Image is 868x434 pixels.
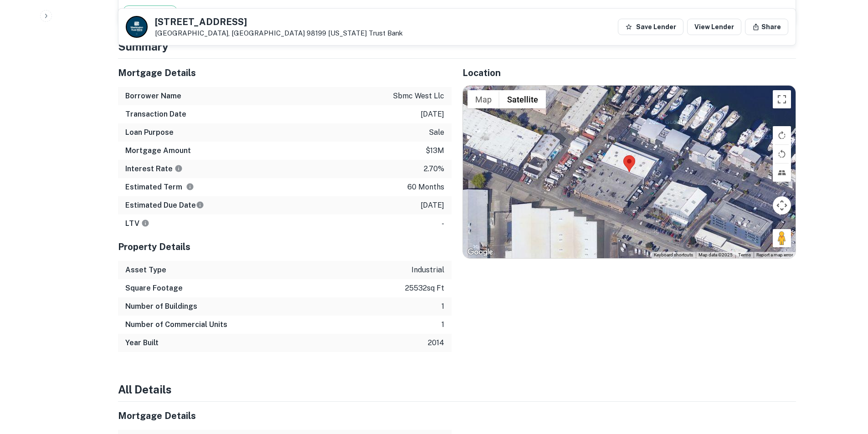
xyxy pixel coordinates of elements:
[465,246,495,258] a: Open this area in Google Maps (opens a new window)
[773,145,791,163] button: Rotate map counterclockwise
[125,283,183,294] h6: Square Footage
[597,8,614,15] span: ($ 4M )
[118,38,796,55] h4: Summary
[745,19,788,35] button: Share
[125,91,181,102] h6: Borrower Name
[125,265,166,276] h6: Asset Type
[196,201,204,209] svg: Estimate is based on a standard schedule for this type of loan.
[618,19,683,35] button: Save Lender
[118,66,452,80] h5: Mortgage Details
[125,127,174,138] h6: Loan Purpose
[773,196,791,214] button: Map camera controls
[822,361,868,405] iframe: Chat Widget
[428,337,444,348] p: 2014
[776,3,791,19] button: expand row
[756,252,793,257] a: Report a map error
[699,252,733,257] span: Map data ©2025
[773,126,791,144] button: Rotate map clockwise
[465,246,495,258] img: Google
[773,163,791,182] button: Tilt map
[125,319,227,330] h6: Number of Commercial Units
[429,127,444,138] p: sale
[393,91,444,102] p: sbmc west llc
[125,337,159,348] h6: Year Built
[407,182,444,193] p: 60 months
[155,29,403,37] p: [GEOGRAPHIC_DATA], [GEOGRAPHIC_DATA] 98199
[411,265,444,276] p: industrial
[499,90,546,108] button: Show satellite imagery
[467,90,499,108] button: Show street map
[141,219,149,227] svg: LTVs displayed on the website are for informational purposes only and may be reported incorrectly...
[738,252,751,257] a: Terms (opens in new tab)
[687,19,741,35] a: View Lender
[186,183,194,191] svg: Term is based on a standard schedule for this type of loan.
[125,218,149,229] h6: LTV
[155,17,403,26] h5: [STREET_ADDRESS]
[118,240,452,254] h5: Property Details
[125,109,186,120] h6: Transaction Date
[125,301,197,312] h6: Number of Buildings
[421,200,444,211] p: [DATE]
[426,145,444,156] p: $13m
[424,163,444,174] p: 2.70%
[125,200,204,211] h6: Estimated Due Date
[405,283,444,294] p: 25532 sq ft
[421,109,444,120] p: [DATE]
[462,66,796,80] h5: Location
[773,90,791,108] button: Toggle fullscreen view
[125,145,191,156] h6: Mortgage Amount
[125,182,194,193] h6: Estimated Term
[175,164,183,173] svg: The interest rates displayed on the website are for informational purposes only and may be report...
[442,319,444,330] p: 1
[654,252,693,258] button: Keyboard shortcuts
[123,6,177,15] span: Mortgage + Sale
[773,229,791,247] button: Drag Pegman onto the map to open Street View
[328,29,403,37] a: [US_STATE] Trust Bank
[550,7,594,15] span: sbmc west llc
[442,301,444,312] p: 1
[118,409,452,423] h5: Mortgage Details
[118,381,796,398] h4: All Details
[125,163,183,174] h6: Interest Rate
[442,218,444,229] p: -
